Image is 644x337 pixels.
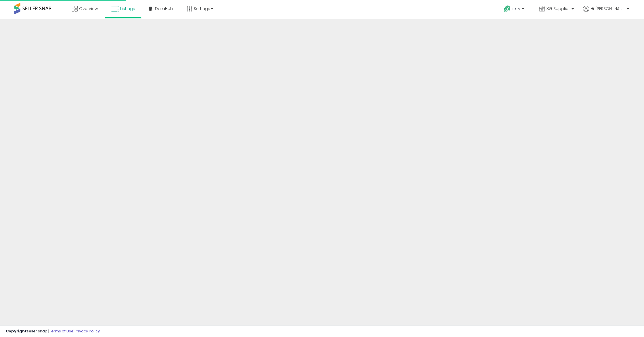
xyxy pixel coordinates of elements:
[499,1,530,19] a: Help
[591,6,625,12] span: Hi [PERSON_NAME]
[547,6,570,12] span: 3G Supplier
[155,6,173,12] span: DataHub
[120,6,135,12] span: Listings
[512,7,520,12] span: Help
[504,5,511,12] i: Get Help
[583,6,629,19] a: Hi [PERSON_NAME]
[79,6,98,12] span: Overview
